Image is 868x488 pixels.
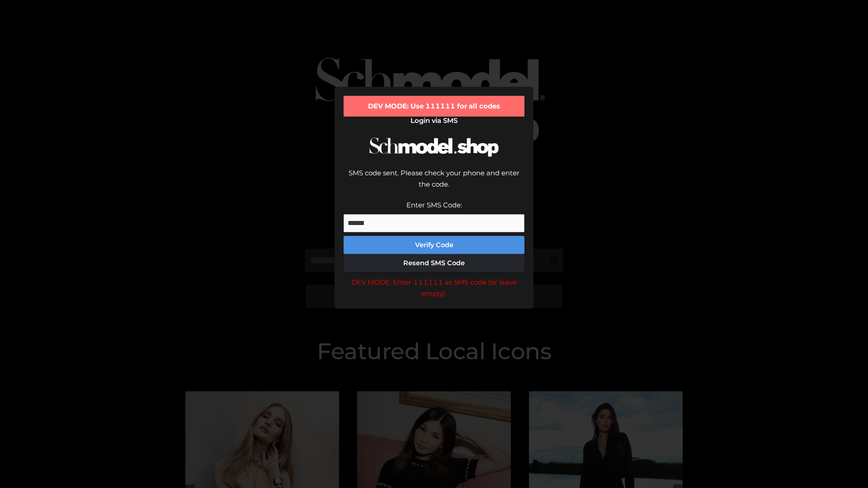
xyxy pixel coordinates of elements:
label: Enter SMS Code: [406,201,462,209]
div: SMS code sent. Please check your phone and enter the code. [344,167,524,199]
img: Schmodel Logo [366,129,502,165]
div: DEV MODE: Enter 111111 as SMS code (or leave empty). [344,277,524,300]
h2: Login via SMS [344,117,524,125]
button: Verify Code [344,236,524,254]
button: Resend SMS Code [344,254,524,272]
div: DEV MODE: Use 111111 for all codes [344,96,524,117]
